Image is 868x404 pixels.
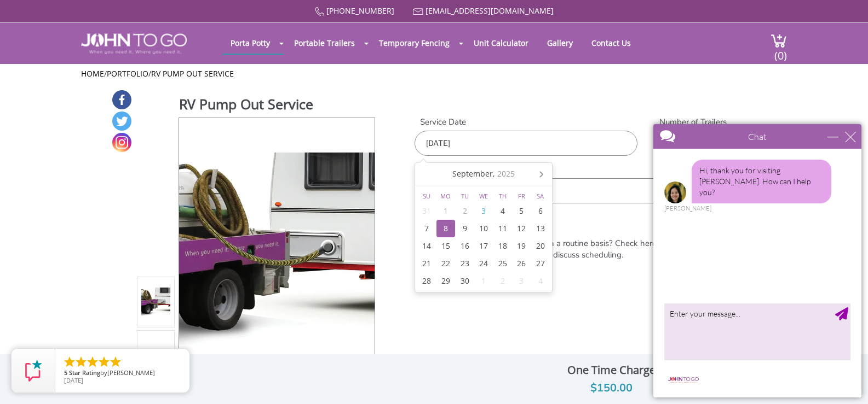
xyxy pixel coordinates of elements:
[455,237,474,255] div: 16
[286,32,363,54] a: Portable Trailers
[512,220,531,237] div: 12
[455,220,474,237] div: 9
[179,95,376,116] h1: RV Pump Out Service
[417,192,436,201] div: Su
[415,178,757,203] input: Service Address
[415,164,757,175] label: Service Address
[503,361,721,379] div: One Time Charge
[141,288,171,317] img: Product
[531,220,550,237] div: 13
[493,272,512,290] div: 2
[474,192,493,201] div: We
[774,39,787,63] span: (0)
[493,192,512,201] div: Th
[426,5,554,16] a: [EMAIL_ADDRESS][DOMAIN_NAME]
[493,255,512,272] div: 25
[417,272,436,290] div: 28
[443,238,749,261] label: Do you need RV servicing on a routine basis? Check here to have our Customer Service Team contact...
[436,255,456,272] div: 22
[493,237,512,255] div: 18
[81,68,104,79] a: Home
[474,220,493,237] div: 10
[112,133,131,152] a: Instagram
[64,370,181,377] span: by
[413,8,423,15] img: Mail
[512,272,531,290] div: 3
[531,255,550,272] div: 27
[512,255,531,272] div: 26
[436,272,456,290] div: 29
[417,220,436,237] div: 7
[531,192,550,201] div: Sa
[436,220,456,237] div: 8
[64,368,67,377] span: 5
[474,272,493,290] div: 1
[315,7,324,16] img: Call
[151,68,234,79] a: RV Pump Out Service
[474,255,493,272] div: 24
[222,32,278,54] a: Porta Potty
[86,355,99,368] li: 
[531,202,550,220] div: 6
[69,368,100,377] span: Star Rating
[493,220,512,237] div: 11
[771,33,787,48] img: cart a
[497,168,515,179] i: 2025
[531,237,550,255] div: 20
[81,33,187,54] img: JOHN to go
[436,237,456,255] div: 15
[465,32,537,54] a: Unit Calculator
[107,68,148,79] a: Portfolio
[455,272,474,290] div: 30
[112,90,131,109] a: Facebook
[417,237,436,255] div: 14
[539,32,581,54] a: Gallery
[436,192,456,201] div: Mo
[455,255,474,272] div: 23
[326,5,394,16] a: [PHONE_NUMBER]
[417,255,436,272] div: 21
[474,237,493,255] div: 17
[415,116,637,128] label: Service Date
[81,68,787,79] ul: / /
[503,379,721,397] div: $150.00
[474,202,493,220] div: 3
[415,131,637,156] input: Service Date
[436,202,456,220] div: 1
[109,355,122,368] li: 
[74,355,88,368] li: 
[417,202,436,220] div: 31
[455,202,474,220] div: 2
[531,272,550,290] div: 4
[97,355,111,368] li: 
[455,192,474,201] div: Tu
[63,355,76,368] li: 
[448,165,519,183] div: September,
[512,192,531,201] div: Fr
[512,237,531,255] div: 19
[107,368,155,377] span: [PERSON_NAME]
[22,360,44,382] img: Review Rating
[583,32,639,54] a: Contact Us
[493,202,512,220] div: 4
[179,153,375,345] img: Product
[371,32,458,54] a: Temporary Fencing
[512,202,531,220] div: 5
[654,116,757,128] label: Number of Trailers
[647,118,868,404] iframe: Live Chat Box
[112,112,131,131] a: Twitter
[64,376,83,384] span: [DATE]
